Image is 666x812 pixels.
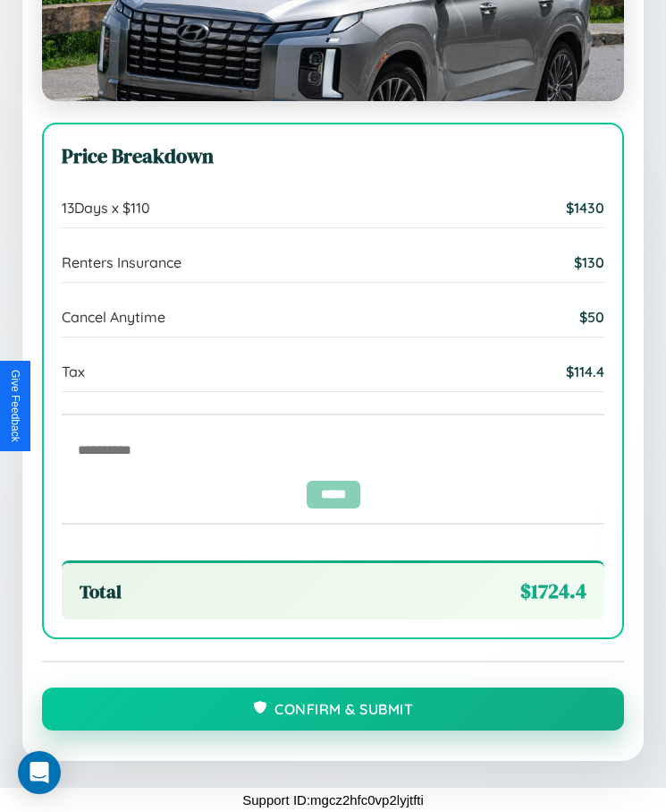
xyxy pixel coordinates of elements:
span: $ 50 [579,308,604,326]
button: Confirm & Submit [42,688,624,731]
span: $ 130 [574,253,604,271]
span: Cancel Anytime [62,308,165,326]
div: Give Feedback [9,370,21,442]
p: Support ID: mgcz2hfc0vp2lyjtfti [242,788,424,812]
h3: Price Breakdown [62,142,604,170]
span: Total [80,578,122,604]
span: Tax [62,363,85,380]
span: Renters Insurance [62,253,181,271]
span: $ 1430 [566,199,604,217]
span: 13 Days x $ 110 [62,199,150,217]
span: $ 114.4 [566,363,604,380]
span: $ 1724.4 [520,577,586,605]
div: Open Intercom Messenger [18,751,61,794]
